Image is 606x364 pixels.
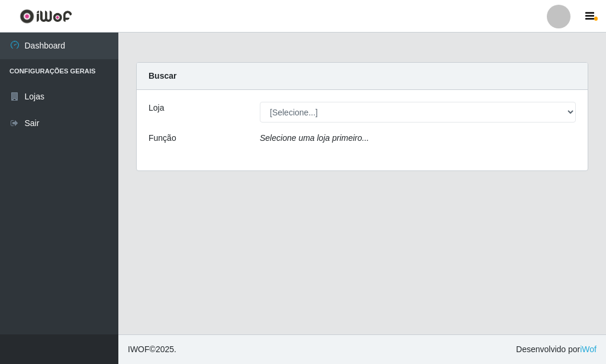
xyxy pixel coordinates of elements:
label: Loja [149,102,164,114]
a: iWof [580,344,597,354]
span: © 2025 . [128,343,176,356]
span: Desenvolvido por [516,343,597,356]
span: IWOF [128,344,150,354]
label: Função [149,132,176,144]
img: CoreUI Logo [20,9,72,24]
strong: Buscar [149,71,176,80]
i: Selecione uma loja primeiro... [260,133,369,143]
